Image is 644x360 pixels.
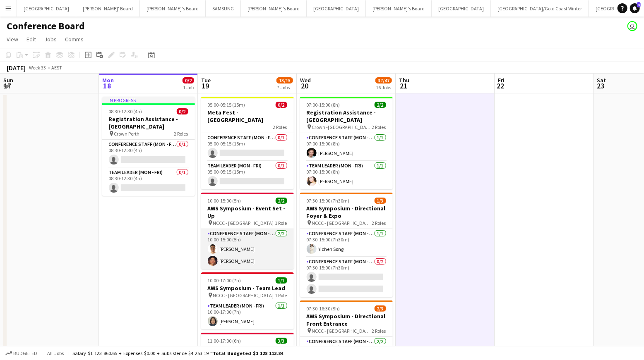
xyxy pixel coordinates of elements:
[375,198,386,204] span: 1/3
[174,131,188,137] span: 2 Roles
[72,350,283,356] div: Salary $1 123 860.65 + Expenses $0.00 + Subsistence $4 253.19 =
[498,76,505,84] span: Fri
[299,81,311,91] span: 20
[300,193,393,297] app-job-card: 07:30-15:00 (7h30m)1/3AWS Symposium - Directional Foyer & Expo NCCC - [GEOGRAPHIC_DATA]2 RolesCon...
[65,36,84,43] span: Comms
[312,220,372,226] span: NCCC - [GEOGRAPHIC_DATA]
[201,345,294,360] h3: AWS Symposium - E-Ticket Scanning
[101,81,114,91] span: 18
[300,109,393,124] h3: Registration Assistance - [GEOGRAPHIC_DATA]
[3,34,22,45] a: View
[372,328,386,334] span: 2 Roles
[213,292,274,298] span: NCCC - [GEOGRAPHIC_DATA]
[208,338,241,344] span: 11:00-17:00 (6h)
[200,81,211,91] span: 19
[307,102,340,108] span: 07:00-15:00 (8h)
[300,205,393,219] h3: AWS Symposium - Directional Foyer & Expo
[208,277,241,284] span: 10:00-17:00 (7h)
[276,277,287,284] span: 1/1
[102,140,195,168] app-card-role: Conference Staff (Mon - Fri)0/108:30-12:30 (4h)
[276,338,287,344] span: 3/3
[51,64,62,71] div: AEST
[201,284,294,292] h3: AWS Symposium - Team Lead
[399,76,409,84] span: Thu
[140,0,206,17] button: [PERSON_NAME]'s Board
[637,2,641,7] span: 3
[201,301,294,329] app-card-role: Team Leader (Mon - Fri)1/110:00-17:00 (7h)[PERSON_NAME]
[183,84,194,91] div: 1 Job
[2,81,13,91] span: 17
[630,3,640,13] a: 3
[102,76,114,84] span: Mon
[275,220,287,226] span: 1 Role
[208,102,245,108] span: 05:00-05:15 (15m)
[102,115,195,130] h3: Registration Assistance - [GEOGRAPHIC_DATA]
[307,305,340,312] span: 07:30-16:30 (9h)
[277,84,293,91] div: 7 Jobs
[4,349,38,358] button: Budgeted
[201,272,294,329] app-job-card: 10:00-17:00 (7h)1/1AWS Symposium - Team Lead NCCC - [GEOGRAPHIC_DATA]1 RoleTeam Leader (Mon - Fri...
[491,0,589,17] button: [GEOGRAPHIC_DATA]/Gold Coast Winter
[208,198,241,204] span: 10:00-15:00 (5h)
[497,81,505,91] span: 22
[109,108,142,114] span: 08:30-12:30 (4h)
[376,84,392,91] div: 16 Jobs
[375,77,392,83] span: 37/47
[201,205,294,219] h3: AWS Symposium - Event Set - Up
[3,76,13,84] span: Sun
[307,0,366,17] button: [GEOGRAPHIC_DATA]
[597,76,606,84] span: Sat
[241,0,307,17] button: [PERSON_NAME]'s Board
[300,229,393,257] app-card-role: Conference Staff (Mon - Fri)1/107:30-15:00 (7h30m)Yichen Song
[206,0,241,17] button: SAMSUNG
[17,0,76,17] button: [GEOGRAPHIC_DATA]
[312,328,372,334] span: NCCC - [GEOGRAPHIC_DATA]
[41,34,60,45] a: Jobs
[375,102,386,108] span: 2/2
[307,198,350,204] span: 07:30-15:00 (7h30m)
[213,350,283,356] span: Total Budgeted $1 128 113.84
[76,0,140,17] button: [PERSON_NAME]' Board
[201,97,294,189] div: 05:00-05:15 (15m)0/2Meta Fest - [GEOGRAPHIC_DATA]2 RolesConference Staff (Mon - Fri)0/105:00-05:1...
[201,133,294,161] app-card-role: Conference Staff (Mon - Fri)0/105:00-05:15 (15m)
[276,198,287,204] span: 2/2
[7,20,85,32] h1: Conference Board
[201,109,294,124] h3: Meta Fest - [GEOGRAPHIC_DATA]
[627,21,637,31] app-user-avatar: Kristelle Bristow
[366,0,432,17] button: [PERSON_NAME]'s Board
[102,168,195,196] app-card-role: Team Leader (Mon - Fri)0/108:30-12:30 (4h)
[432,0,491,17] button: [GEOGRAPHIC_DATA]
[183,77,194,83] span: 0/2
[300,97,393,189] app-job-card: 07:00-15:00 (8h)2/2Registration Assistance - [GEOGRAPHIC_DATA] Crown -[GEOGRAPHIC_DATA]2 RolesCon...
[300,161,393,189] app-card-role: Team Leader (Mon - Fri)1/107:00-15:00 (8h)[PERSON_NAME]
[276,77,293,83] span: 13/15
[273,124,287,130] span: 2 Roles
[372,220,386,226] span: 2 Roles
[372,124,386,130] span: 2 Roles
[201,76,211,84] span: Tue
[276,102,287,108] span: 0/2
[312,124,372,130] span: Crown -[GEOGRAPHIC_DATA]
[102,97,195,103] div: In progress
[102,97,195,196] app-job-card: In progress08:30-12:30 (4h)0/2Registration Assistance - [GEOGRAPHIC_DATA] Crown Perth2 RolesConfe...
[201,193,294,269] app-job-card: 10:00-15:00 (5h)2/2AWS Symposium - Event Set - Up NCCC - [GEOGRAPHIC_DATA]1 RoleConference Staff ...
[201,229,294,269] app-card-role: Conference Staff (Mon - Fri)2/210:00-15:00 (5h)[PERSON_NAME][PERSON_NAME]
[300,257,393,297] app-card-role: Conference Staff (Mon - Fri)0/207:30-15:00 (7h30m)
[114,131,140,137] span: Crown Perth
[596,81,606,91] span: 23
[275,292,287,298] span: 1 Role
[201,161,294,189] app-card-role: Team Leader (Mon - Fri)0/105:00-05:15 (15m)
[23,34,39,45] a: Edit
[300,133,393,161] app-card-role: Conference Staff (Mon - Fri)1/107:00-15:00 (8h)[PERSON_NAME]
[26,36,36,43] span: Edit
[62,34,87,45] a: Comms
[46,350,65,356] span: All jobs
[7,64,26,72] div: [DATE]
[375,305,386,312] span: 2/3
[177,108,188,114] span: 0/2
[300,312,393,327] h3: AWS Symposium - Directional Front Entrance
